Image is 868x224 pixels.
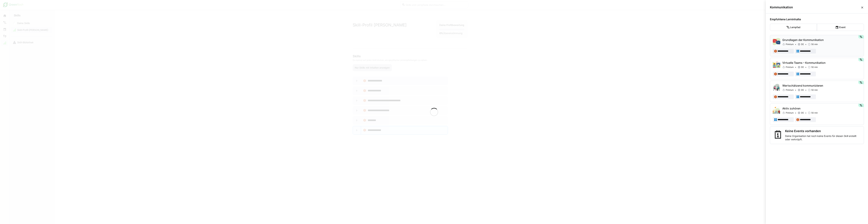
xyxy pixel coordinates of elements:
p: Virtuelle Teams – Kommunikation [782,61,861,65]
h4: Empfohlene Lerninhalte [770,18,864,21]
span: Kommunikation [770,5,861,9]
img: Virtuelle Teams – Kommunikation [773,61,780,68]
img: Wertschätzend kommunizieren [773,84,780,91]
p: Aktiv zuhören [782,106,861,110]
span: Pinktum [786,66,794,69]
h3: Keine Events vorhanden [785,129,861,133]
eds-button-option: Lernpfad [770,24,817,31]
p: Grundlagen der Kommunikation [782,38,861,42]
span: 50 min [811,89,818,91]
span: 50 min [811,66,818,69]
span: 50 min [811,43,818,46]
eds-button-option: Event [817,24,864,31]
img: Aktiv zuhören [773,106,780,114]
p: Deine Organisation hat noch keine Events für diesen Skill erstellt oder verknüpft. [785,134,861,141]
span: DE [801,66,804,69]
span: Pinktum [786,111,794,114]
img: Grundlagen der Kommunikation [773,38,780,45]
p: Wertschätzend kommunizieren [782,84,861,88]
div: 🗓 [773,129,784,141]
span: DE [801,111,804,114]
span: Pinktum [786,89,794,91]
span: DE [801,89,804,91]
span: Pinktum [786,43,794,46]
span: DE [801,43,804,46]
span: 50 min [811,111,818,114]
